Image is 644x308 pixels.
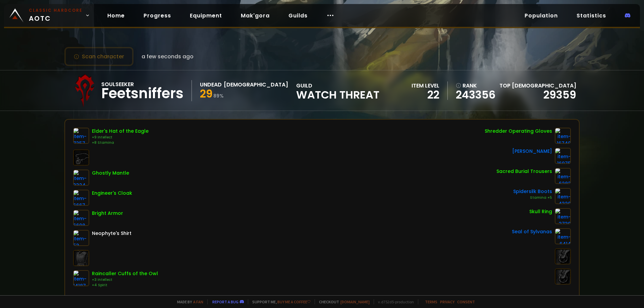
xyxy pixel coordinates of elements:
div: Spidersilk Boots [513,188,552,195]
div: Soulseeker [101,80,183,88]
div: Shredder Operating Gloves [485,128,552,135]
img: item-6414 [555,228,571,244]
div: Top [499,81,576,90]
img: item-6667 [73,190,89,206]
div: item level [412,81,439,90]
a: Guilds [283,9,313,22]
div: +4 Spirit [92,283,158,288]
img: item-6608 [73,210,89,226]
img: item-53 [73,230,89,246]
a: Home [102,9,130,22]
a: [DOMAIN_NAME] [340,299,370,304]
a: Terms [425,299,437,304]
img: item-3739 [555,208,571,224]
a: Mak'gora [235,9,275,22]
div: Neophyte's Shirt [92,230,131,237]
a: 29359 [543,87,576,102]
img: item-6282 [555,168,571,184]
div: Skull Ring [529,208,552,215]
span: 29 [200,86,213,101]
span: [DEMOGRAPHIC_DATA] [512,82,576,89]
div: Ghostly Mantle [92,170,129,177]
span: AOTC [29,7,83,23]
img: item-16975 [555,148,571,164]
a: Classic HardcoreAOTC [4,4,94,27]
div: +3 Intellect [92,277,158,283]
span: Support me, [248,299,311,304]
a: Progress [138,9,176,22]
a: 243356 [456,90,495,100]
span: Checkout [315,299,370,304]
div: Engineer's Cloak [92,190,132,197]
span: v. d752d5 - production [374,299,414,304]
div: Seal of Sylvanas [512,228,552,235]
div: Stamina +5 [513,195,552,200]
a: a fan [193,299,203,304]
a: Consent [457,299,475,304]
div: +8 Stamina [92,140,149,145]
div: 22 [412,90,439,100]
img: item-3324 [73,170,89,186]
div: Bright Armor [92,210,123,217]
div: Feetsniffers [101,88,183,99]
div: Elder's Hat of the Eagle [92,128,149,135]
small: Classic Hardcore [29,7,83,13]
div: rank [456,81,495,90]
span: a few seconds ago [142,52,194,61]
img: item-7357 [73,128,89,144]
div: [DEMOGRAPHIC_DATA] [224,80,288,89]
img: item-14187 [73,270,89,286]
div: Raincaller Cuffs of the Owl [92,270,158,277]
div: Sacred Burial Trousers [496,168,552,175]
img: item-4320 [555,188,571,204]
div: [PERSON_NAME] [512,148,552,155]
a: Statistics [571,9,611,22]
a: Equipment [184,9,227,22]
span: Made by [173,299,203,304]
a: Buy me a coffee [277,299,311,304]
div: guild [296,81,379,100]
div: Undead [200,80,222,89]
span: Watch Threat [296,90,379,100]
a: Report a bug [212,299,238,304]
small: 89 % [213,93,224,99]
button: Scan character [64,47,133,66]
div: +9 Intellect [92,135,149,140]
img: item-16740 [555,128,571,144]
a: Population [519,9,563,22]
a: Privacy [440,299,454,304]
